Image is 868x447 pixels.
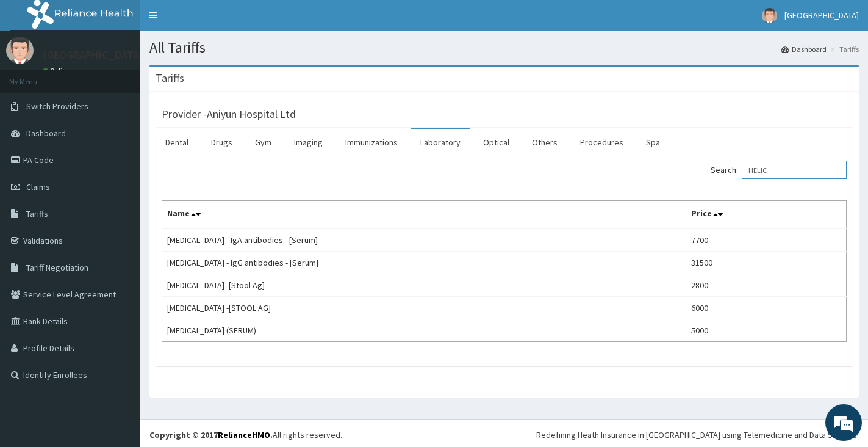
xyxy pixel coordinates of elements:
div: Chat with us now [63,68,205,84]
strong: Copyright © 2017 . [149,429,273,440]
th: Price [686,201,847,229]
td: [MEDICAL_DATA] (SERUM) [162,319,686,342]
td: 31500 [686,252,847,274]
span: [GEOGRAPHIC_DATA] [784,10,859,21]
span: Tariff Negotiation [26,262,88,273]
a: Dental [156,129,198,155]
td: [MEDICAL_DATA] -[Stool Ag] [162,274,686,297]
a: RelianceHMO [218,429,270,440]
a: Spa [636,129,670,155]
a: Online [43,67,72,75]
a: Dashboard [781,44,827,54]
span: Dashboard [26,128,66,139]
td: 2800 [686,274,847,297]
h3: Tariffs [156,73,184,84]
a: Immunizations [335,129,407,155]
span: We're online! [71,141,168,264]
a: Others [522,129,567,155]
p: [GEOGRAPHIC_DATA] [43,49,143,60]
h1: All Tariffs [149,40,859,56]
a: Imaging [284,129,332,155]
span: Switch Providers [26,101,88,112]
a: Gym [245,129,281,155]
td: [MEDICAL_DATA] - IgA antibodies - [Serum] [162,228,686,252]
h3: Provider - Aniyun Hospital Ltd [162,109,296,120]
div: Minimize live chat window [200,6,229,35]
td: 7700 [686,228,847,252]
td: 6000 [686,297,847,319]
a: Procedures [570,129,633,155]
li: Tariffs [828,44,859,54]
a: Optical [473,129,519,155]
label: Search: [711,161,847,179]
td: 5000 [686,319,847,342]
img: User Image [6,37,34,64]
a: Drugs [201,129,242,155]
td: [MEDICAL_DATA] -[STOOL AG] [162,297,686,319]
span: Tariffs [26,208,48,219]
span: Claims [26,181,50,192]
img: User Image [762,8,777,23]
th: Name [162,201,686,229]
div: Redefining Heath Insurance in [GEOGRAPHIC_DATA] using Telemedicine and Data Science! [536,429,859,441]
img: d_794563401_company_1708531726252_794563401 [23,61,49,92]
a: Laboratory [411,129,470,155]
input: Search: [742,161,847,179]
textarea: Type your message and hit 'Enter' [6,308,232,351]
td: [MEDICAL_DATA] - IgG antibodies - [Serum] [162,252,686,274]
